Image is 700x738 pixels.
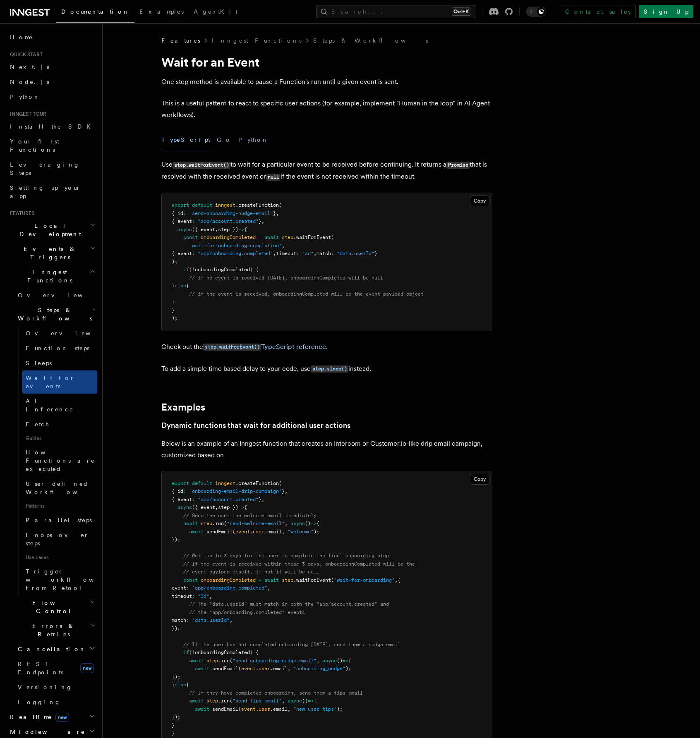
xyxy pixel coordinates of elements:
[241,666,256,671] span: event
[22,370,97,394] a: Wait for events
[10,64,49,70] span: Next.js
[285,488,288,494] span: ,
[18,661,63,676] span: REST Endpoints
[18,684,72,690] span: Versioning
[218,698,230,704] span: .run
[26,330,111,337] span: Overview
[470,474,489,485] button: Copy
[183,267,189,272] span: if
[14,326,97,595] div: Steps & Workflows
[293,666,345,671] span: "onboarding_nudge"
[183,513,316,518] span: // Send the user the welcome email immediately
[134,2,189,22] a: Examples
[18,292,103,299] span: Overview
[55,713,69,722] span: new
[10,33,33,41] span: Home
[209,593,212,599] span: ,
[7,60,97,74] a: Next.js
[201,521,212,526] span: step
[7,180,97,203] a: Setting up your app
[172,251,192,256] span: { event
[314,529,319,535] span: );
[238,227,244,232] span: =>
[172,674,180,680] span: });
[212,706,238,712] span: sendEmail
[238,666,241,671] span: (
[172,593,192,599] span: timeout
[175,283,186,289] span: else
[267,585,270,591] span: ,
[398,577,400,583] span: {
[198,593,209,599] span: "3d"
[273,210,276,216] span: }
[161,420,350,431] a: Dynamic functions that wait for additional user actions
[218,658,230,664] span: .run
[235,202,279,208] span: .createFunction
[218,227,238,232] span: step })
[161,131,210,149] button: TypeScript
[14,288,97,303] a: Overview
[308,698,314,704] span: =>
[26,449,95,472] span: How Functions are executed
[7,157,97,180] a: Leveraging Steps
[192,227,215,232] span: ({ event
[22,432,97,445] span: Guides
[183,234,198,240] span: const
[14,657,97,680] a: REST Endpointsnew
[192,497,195,502] span: :
[189,275,383,281] span: // if no event is received [DATE], onboardingCompleted will be null
[189,698,204,704] span: await
[172,210,183,216] span: { id
[172,730,175,736] span: }
[189,291,424,297] span: // if the event is received, onboardingCompleted will be the event payload object
[192,504,215,510] span: ({ event
[161,341,492,353] p: Check out the
[261,218,264,224] span: ,
[212,521,224,526] span: .run
[7,210,34,217] span: Features
[395,577,398,583] span: ,
[14,645,86,653] span: Cancellation
[22,528,97,551] a: Loops over steps
[288,706,290,712] span: ,
[22,513,97,528] a: Parallel steps
[215,480,235,486] span: inngest
[22,445,97,476] a: How Functions are executed
[192,202,212,208] span: default
[192,585,267,591] span: "app/onboarding.completed"
[189,609,305,615] span: // the "app/onboarding.completed" events
[14,680,97,695] a: Versioning
[161,363,492,375] p: To add a simple time based delay to your code, use instead.
[22,326,97,341] a: Overview
[10,184,81,199] span: Setting up your app
[235,529,250,535] span: event
[26,375,75,389] span: Wait for events
[14,595,97,619] button: Flow Control
[195,267,259,272] span: onboardingCompleted) {
[183,553,389,559] span: // Wait up to 3 days for the user to complete the final onboarding step
[316,521,319,526] span: {
[172,497,192,502] span: { event
[238,504,244,510] span: =>
[7,218,97,241] button: Local Development
[233,698,282,704] span: "send-tips-email"
[189,488,282,494] span: "onboarding-email-drip-campaign"
[186,617,189,623] span: :
[282,529,285,535] span: ,
[172,315,177,321] span: );
[279,202,282,208] span: (
[314,251,316,256] span: ,
[331,251,334,256] span: :
[26,517,92,523] span: Parallel steps
[282,698,285,704] span: ,
[276,210,279,216] span: ,
[172,299,175,305] span: }
[172,537,180,542] span: });
[22,564,97,595] a: Trigger workflows from Retool
[172,218,192,224] span: { event
[192,267,195,272] span: !
[172,259,177,265] span: );
[331,234,334,240] span: (
[201,234,256,240] span: onboardingCompleted
[22,417,97,432] a: Fetch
